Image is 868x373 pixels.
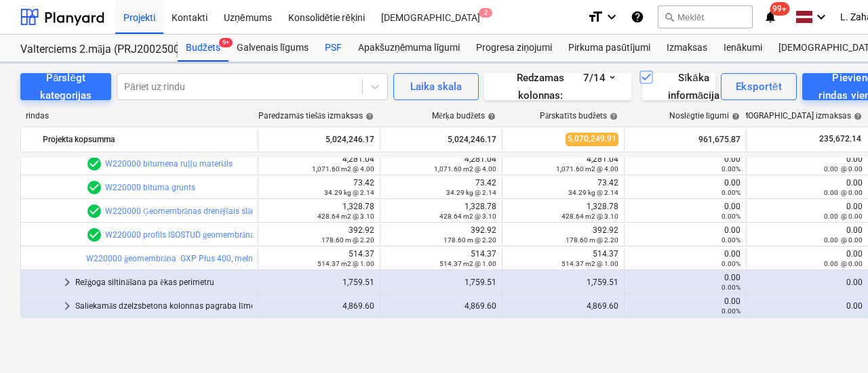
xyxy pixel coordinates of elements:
[818,133,863,145] span: 235,672.14
[561,260,618,267] small: 514.37 m2 @ 1.00
[540,111,618,121] div: Pārskatīts budžets
[75,271,252,293] div: Režģoga siltināšana pa ēkas perimetru
[630,129,741,150] div: 961,675.87
[508,154,618,173] div: 4,281.04
[37,69,95,105] div: Pārslēgt kategorijas
[386,301,496,311] div: 4,869.60
[86,156,102,172] span: Rindas vienumam ir 1 PSF
[566,133,618,146] span: 5,070,249.91
[824,236,863,244] small: 0.00 @ 0.00
[317,260,374,267] small: 514.37 m2 @ 1.00
[468,35,560,62] div: Progresa ziņojumi
[722,307,741,315] small: 0.00%
[770,2,789,16] span: 99+
[59,298,75,314] span: keyboard_arrow_right
[105,230,283,240] a: W220000 profils ISOSTUD ģeomembrānai, melns
[500,69,615,105] div: Redzamas kolonnas : 7/14
[363,112,374,120] span: help
[658,5,753,28] button: Meklēt
[86,179,102,196] span: Rindas vienumam ir 1 PSF
[508,202,618,221] div: 1,328.78
[721,73,797,100] button: Eksportēt
[386,249,496,268] div: 514.37
[658,35,715,62] a: Izmaksas
[317,213,374,220] small: 428.64 m2 @ 3.10
[669,111,740,121] div: Noslēgtie līgumi
[264,278,374,287] div: 1,759.51
[317,35,350,62] a: PSF
[752,154,863,173] div: 0.00
[264,202,374,221] div: 1,328.78
[752,301,863,311] div: 0.00
[432,111,496,121] div: Mērķa budžets
[800,308,868,373] div: Chat Widget
[75,295,252,317] div: Saliekamās dzelzsbetona kolonnas pagraba līmenī
[350,35,468,62] div: Apakšuzņēmuma līgumi
[764,9,777,25] i: notifications
[86,203,102,219] span: Rindas vienumam ir 1 PSF
[508,225,618,244] div: 392.92
[664,12,675,22] span: search
[321,236,374,244] small: 178.60 m @ 2.20
[824,260,863,267] small: 0.00 @ 0.00
[59,274,75,290] span: keyboard_arrow_right
[560,35,658,62] a: Pirkuma pasūtījumi
[264,154,374,173] div: 4,281.04
[264,129,374,150] div: 5,024,246.17
[752,202,863,221] div: 0.00
[851,112,862,120] span: help
[631,9,644,25] i: Zināšanu pamats
[264,178,374,197] div: 73.42
[485,112,496,120] span: help
[604,9,620,25] i: keyboard_arrow_down
[386,225,496,244] div: 392.92
[386,154,496,173] div: 4,281.04
[722,260,741,267] small: 0.00%
[568,189,618,196] small: 34.29 kg @ 2.14
[43,129,252,150] div: Projekta kopsumma
[736,78,782,95] div: Eksportēt
[630,202,741,221] div: 0.00
[264,301,374,311] div: 4,869.60
[752,278,863,287] div: 0.00
[630,178,741,197] div: 0.00
[20,43,161,57] div: Valterciems 2.māja (PRJ2002500) - 2601936
[729,112,740,120] span: help
[386,202,496,221] div: 1,328.78
[722,189,741,196] small: 0.00%
[508,249,618,268] div: 514.37
[312,165,374,173] small: 1,071.60 m2 @ 4.00
[630,297,741,315] div: 0.00
[508,178,618,197] div: 73.42
[446,189,496,196] small: 34.29 kg @ 2.14
[607,112,618,120] span: help
[508,278,618,287] div: 1,759.51
[86,254,258,263] a: W220000 ģeomembrāna GXP Plus 400, melna
[386,278,496,287] div: 1,759.51
[752,178,863,197] div: 0.00
[722,236,741,244] small: 0.00%
[508,301,618,311] div: 4,869.60
[229,35,317,62] a: Galvenais līgums
[715,35,770,62] div: Ienākumi
[630,273,741,292] div: 0.00
[824,165,863,173] small: 0.00 @ 0.00
[722,284,741,291] small: 0.00%
[443,236,496,244] small: 178.60 m @ 2.20
[439,260,496,267] small: 514.37 m2 @ 1.00
[434,165,496,173] small: 1,071.60 m2 @ 4.00
[105,159,233,169] a: W220000 bitumena ruļļu materiāls
[729,111,862,121] div: [DEMOGRAPHIC_DATA] izmaksas
[324,189,374,196] small: 34.29 kg @ 2.14
[642,73,715,100] button: Sīkāka informācija
[105,206,262,216] a: W220000 Ģeomembrānas drenējšais slānis
[752,249,863,268] div: 0.00
[439,213,496,220] small: 428.64 m2 @ 3.10
[20,111,258,121] div: rindas
[410,78,462,95] div: Laika skala
[630,154,741,173] div: 0.00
